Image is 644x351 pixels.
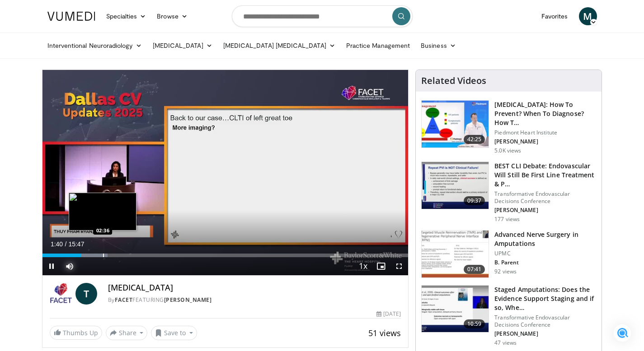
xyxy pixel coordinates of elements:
[390,257,408,275] button: Fullscreen
[354,257,372,275] button: Playback Rate
[115,296,133,304] a: FACET
[372,257,390,275] button: Enable picture-in-picture mode
[42,254,409,257] div: Progress Bar
[415,37,461,55] a: Business
[579,7,597,25] a: M
[494,339,517,346] p: 47 views
[147,37,218,55] a: [MEDICAL_DATA]
[68,240,84,248] span: 15:47
[494,250,596,257] p: UPMC
[421,162,596,223] a: 09:37 BEST CLI Debate: Endovascular Will Still Be First Line Treatment & P… Transformative Endova...
[536,7,573,25] a: Favorites
[464,196,485,205] span: 09:37
[494,162,596,189] h3: BEST CLI Debate: Endovascular Will Still Be First Line Treatment & P…
[51,240,63,248] span: 1:40
[368,328,401,338] span: 51 views
[494,330,596,337] p: [PERSON_NAME]
[65,240,67,248] span: /
[494,259,596,266] p: B. Parent
[42,37,147,55] a: Interventional Neuroradiology
[464,135,485,144] span: 42:25
[494,268,517,275] p: 92 views
[232,5,413,27] input: Search topics, interventions
[494,314,596,328] p: Transformative Endovascular Decisions Conference
[464,265,485,274] span: 07:41
[421,75,486,86] h4: Related Videos
[494,138,596,145] p: [PERSON_NAME]
[164,296,212,304] a: [PERSON_NAME]
[69,193,136,231] img: image.jpeg
[494,230,596,248] h3: Advanced Nerve Surgery in Amputations
[75,283,97,305] a: T
[151,326,197,340] button: Save to
[61,257,79,275] button: Mute
[422,231,489,277] img: 27f8ad3d-7e07-4b28-b51c-d7278e35a495.150x105_q85_crop-smart_upscale.jpg
[421,100,596,154] a: 42:25 [MEDICAL_DATA]: How To Prevent? When To Diagnose? How T… Piedmont Heart Institute [PERSON_N...
[494,216,520,223] p: 177 views
[108,283,401,293] h4: [MEDICAL_DATA]
[108,296,401,304] div: By FEATURING
[341,37,415,55] a: Practice Management
[42,257,61,275] button: Pause
[494,100,596,127] h3: [MEDICAL_DATA]: How To Prevent? When To Diagnose? How T…
[50,326,102,340] a: Thumbs Up
[106,326,148,340] button: Share
[47,12,95,21] img: VuMedi Logo
[494,207,596,214] p: [PERSON_NAME]
[421,230,596,278] a: 07:41 Advanced Nerve Surgery in Amputations UPMC B. Parent 92 views
[218,37,341,55] a: [MEDICAL_DATA] [MEDICAL_DATA]
[494,129,596,136] p: Piedmont Heart Institute
[422,286,489,333] img: f7c27e78-a57d-470d-81d5-2c0ed9a7bcfa.150x105_q85_crop-smart_upscale.jpg
[50,283,72,305] img: FACET
[494,285,596,312] h3: Staged Amputations: Does the Evidence Support Staging and if so, Whe…
[101,7,152,25] a: Specialties
[421,285,596,346] a: 10:59 Staged Amputations: Does the Evidence Support Staging and if so, Whe… Transformative Endova...
[422,162,489,209] img: f3419612-cb16-41e3-add3-8bed86089492.150x105_q85_crop-smart_upscale.jpg
[494,147,521,154] p: 5.0K views
[464,319,485,328] span: 10:59
[494,190,596,205] p: Transformative Endovascular Decisions Conference
[422,101,489,148] img: 00531181-53d6-4af0-8372-8f1f946ce35e.150x105_q85_crop-smart_upscale.jpg
[42,70,409,276] video-js: Video Player
[151,7,193,25] a: Browse
[376,310,401,318] div: [DATE]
